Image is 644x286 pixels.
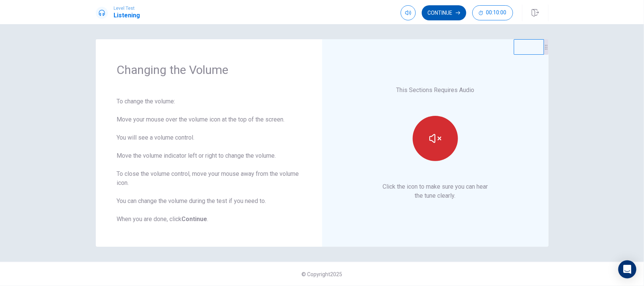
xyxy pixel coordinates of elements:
[117,97,301,224] div: To change the volume: Move your mouse over the volume icon at the top of the screen. You will see...
[486,10,507,16] span: 00:10:00
[182,215,207,223] b: Continue
[383,182,488,200] p: Click the icon to make sure you can hear the tune clearly.
[302,271,343,277] span: © Copyright 2025
[396,86,474,95] p: This Sections Requires Audio
[472,5,513,20] button: 00:10:00
[618,260,636,278] div: Open Intercom Messenger
[114,11,140,20] h1: Listening
[114,6,140,11] span: Level Test
[117,62,301,77] h1: Changing the Volume
[422,5,466,20] button: Continue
